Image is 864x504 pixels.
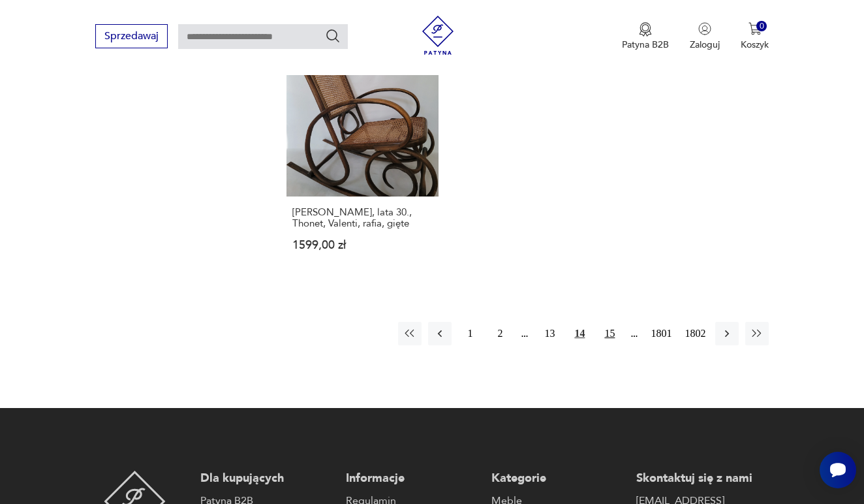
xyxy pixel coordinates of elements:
[418,16,457,55] img: Patyna - sklep z meblami i dekoracjami vintage
[741,22,769,51] button: 0Koszyk
[568,322,591,345] button: 14
[647,322,675,345] button: 1801
[491,471,624,486] p: Kategorie
[200,471,333,486] p: Dla kupujących
[622,22,669,51] button: Patyna B2B
[325,28,341,44] button: Szukaj
[286,44,439,276] a: fotel bujany, lata 30., Thonet, Valenti, rafia, gięte[PERSON_NAME], lata 30., Thonet, Valenti, ra...
[698,22,711,35] img: Ikonka użytkownika
[292,240,433,251] p: 1599,00 zł
[820,452,856,488] iframe: Smartsupp widget button
[95,24,168,48] button: Sprzedawaj
[292,207,433,229] h3: [PERSON_NAME], lata 30., Thonet, Valenti, rafia, gięte
[346,471,478,486] p: Informacje
[690,39,720,51] p: Zaloguj
[636,471,769,486] p: Skontaktuj się z nami
[458,322,482,345] button: 1
[95,33,168,42] a: Sprzedawaj
[639,22,652,37] img: Ikona medalu
[538,322,561,345] button: 13
[681,322,709,345] button: 1802
[598,322,621,345] button: 15
[690,22,720,51] button: Zaloguj
[741,39,769,51] p: Koszyk
[748,22,762,35] img: Ikona koszyka
[622,22,669,51] a: Ikona medaluPatyna B2B
[756,21,767,32] div: 0
[488,322,512,345] button: 2
[622,39,669,51] p: Patyna B2B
